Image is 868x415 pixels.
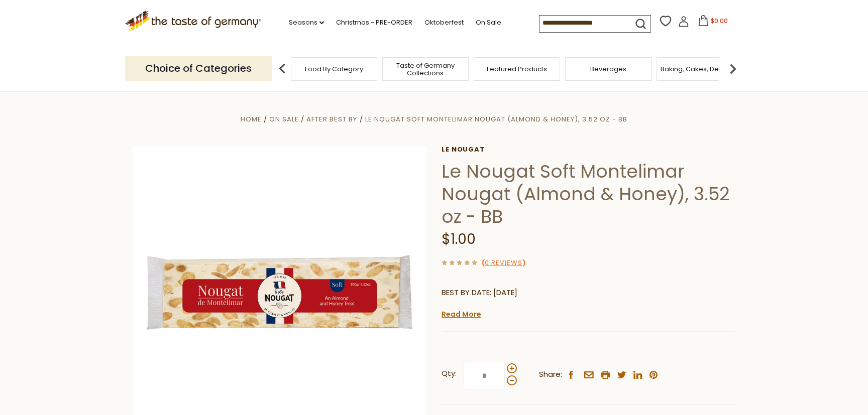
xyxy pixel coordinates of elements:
[442,287,735,299] p: BEST BY DATE: [DATE]
[365,114,627,124] a: Le Nougat Soft Montelimar Nougat (Almond & Honey), 3.52 oz - BB
[385,62,466,77] a: Taste of Germany Collections
[442,229,476,249] span: $1.00
[442,160,735,228] h1: Le Nougat Soft Montelimar Nougat (Almond & Honey), 3.52 oz - BB
[442,146,735,154] a: Le Nougat
[482,258,525,267] span: ( )
[125,56,272,81] p: Choice of Categories
[305,65,363,73] a: Food By Category
[269,114,299,124] a: On Sale
[241,114,262,124] a: Home
[487,65,547,73] a: Featured Products
[691,15,734,30] button: $0.00
[590,65,626,73] a: Beverages
[442,309,481,319] a: Read More
[539,368,562,381] span: Share:
[661,65,738,73] a: Baking, Cakes, Desserts
[289,17,324,28] a: Seasons
[476,17,501,28] a: On Sale
[306,114,357,124] a: After Best By
[424,17,464,28] a: Oktoberfest
[723,59,743,79] img: next arrow
[336,17,412,28] a: Christmas - PRE-ORDER
[272,59,292,79] img: previous arrow
[464,362,505,389] input: Qty:
[711,17,728,25] span: $0.00
[442,367,457,380] strong: Qty:
[485,258,522,268] a: 0 Reviews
